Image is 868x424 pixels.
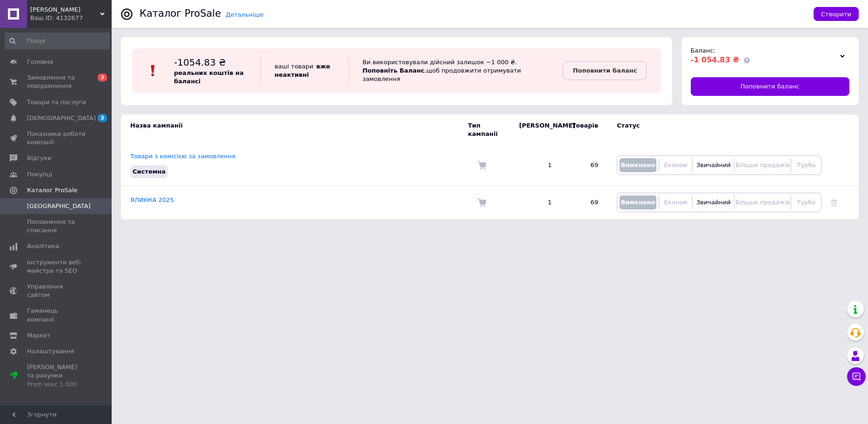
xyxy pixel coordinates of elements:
[831,199,837,206] a: Видалити
[27,380,86,389] div: Prom мікс 1 000
[27,347,74,356] span: Налаштування
[477,198,487,207] img: Комісія за замовлення
[27,98,86,107] span: Товари та послуги
[620,158,656,172] button: Вимкнено
[621,162,655,168] span: Вимкнено
[174,69,244,85] b: реальних коштів на балансі
[27,74,86,90] span: Замовлення та повідомлення
[27,242,59,250] span: Аналітика
[661,158,690,172] button: Економ
[608,114,821,145] td: Статус
[27,114,96,122] span: [DEMOGRAPHIC_DATA]
[260,56,348,86] div: ваші товари
[140,9,221,19] div: Каталог ProSale
[797,199,815,206] span: Турбо
[362,67,424,74] b: Поповніть Баланс
[821,11,851,18] span: Створити
[695,158,732,172] button: Звичайний
[696,162,731,168] span: Звичайний
[27,363,86,389] span: [PERSON_NAME] та рахунки
[691,77,850,96] a: Поповнити баланс
[510,186,561,220] td: 1
[737,195,788,209] button: Більше продажів
[735,162,790,168] span: Більше продажів
[477,161,487,170] img: Комісія за замовлення
[98,114,107,122] span: 3
[133,168,166,175] span: Системна
[130,153,235,160] a: Товари з комісією за замовлення
[561,114,608,145] td: Товарів
[121,114,468,145] td: Назва кампанії
[741,82,800,91] span: Поповнити баланс
[661,195,690,209] button: Економ
[226,11,264,18] a: Детальніше
[146,64,160,78] img: :exclamation:
[794,195,819,209] button: Турбо
[468,114,510,145] td: Тип кампанії
[27,130,86,147] span: Показники роботи компанії
[695,195,732,209] button: Звичайний
[27,258,86,275] span: Інструменти веб-майстра та SEO
[691,55,739,64] span: -1 054.83 ₴
[174,57,226,68] span: -1054.83 ₴
[30,14,112,22] div: Ваш ID: 4132677
[563,61,647,80] a: Поповнити баланс
[5,33,110,49] input: Пошук
[691,47,715,54] span: Баланс:
[561,145,608,186] td: 69
[27,58,53,66] span: Головна
[664,199,688,206] span: Економ
[274,63,330,78] b: вже неактивні
[696,199,731,206] span: Звичайний
[510,114,561,145] td: [PERSON_NAME]
[620,195,656,209] button: Вимкнено
[30,6,100,14] span: Ridna Xata
[510,145,561,186] td: 1
[348,56,563,86] div: Ви використовували дійсний залишок −1 000 ₴. , щоб продовжити отримувати замовлення
[98,74,107,81] span: 3
[130,196,174,203] a: ЯЛИНКА 2025
[664,162,688,168] span: Економ
[27,307,86,323] span: Гаманець компанії
[27,202,91,210] span: [GEOGRAPHIC_DATA]
[27,331,51,340] span: Маркет
[573,67,637,74] b: Поповнити баланс
[27,218,86,235] span: Поповнення та списання
[794,158,819,172] button: Турбо
[797,162,815,168] span: Турбо
[847,367,866,386] button: Чат з покупцем
[814,7,859,21] button: Створити
[737,158,788,172] button: Більше продажів
[27,283,86,299] span: Управління сайтом
[561,186,608,220] td: 69
[27,170,52,179] span: Покупці
[27,154,51,162] span: Відгуки
[27,186,77,195] span: Каталог ProSale
[621,199,655,206] span: Вимкнено
[735,199,790,206] span: Більше продажів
